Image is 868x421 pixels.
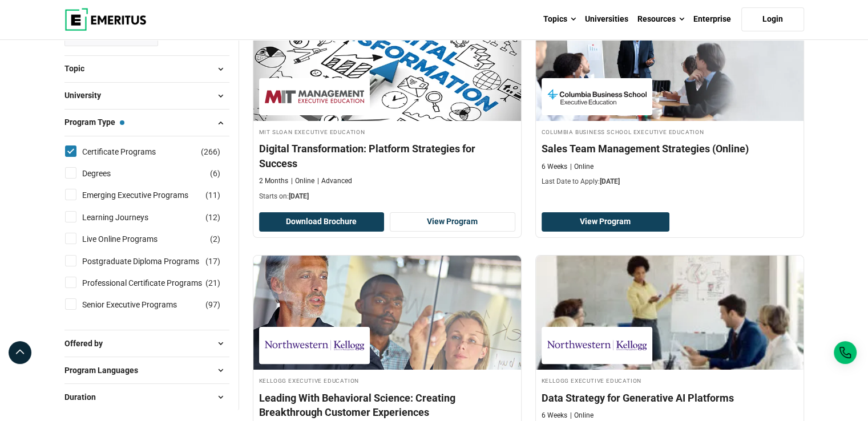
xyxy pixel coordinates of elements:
a: Postgraduate Diploma Programs [82,255,222,268]
img: Data Strategy for Generative AI Platforms | Online Data Science and Analytics Course [536,256,804,370]
p: Starts on: [259,192,515,201]
a: Learning Journeys [82,211,171,224]
a: Certificate Programs [82,145,179,158]
button: Offered by [64,335,229,352]
span: 11 [208,191,217,200]
span: 17 [208,257,217,266]
span: ( ) [205,189,220,201]
span: ( ) [205,255,220,268]
p: Advanced [317,176,352,186]
button: Topic [64,60,229,78]
p: Last Date to Apply: [542,177,798,187]
a: Senior Executive Programs [82,298,200,311]
button: Duration [64,388,229,406]
p: Online [570,411,594,420]
span: Offered by [64,337,112,350]
p: 6 Weeks [542,411,567,420]
a: Professional Certificate Programs [82,277,225,289]
button: Download Brochure [259,212,385,232]
a: View Program [542,212,670,232]
span: Duration [64,391,105,403]
img: Columbia Business School Executive Education [547,84,647,110]
span: ( ) [205,277,220,289]
h4: Data Strategy for Generative AI Platforms [542,391,798,405]
a: Emerging Executive Programs [82,189,211,201]
span: [DATE] [600,177,620,185]
a: Sales and Marketing Course by Columbia Business School Executive Education - August 21, 2025 Colu... [536,7,804,193]
span: 2 [213,234,217,244]
a: Live Online Programs [82,233,180,245]
span: ( ) [210,233,220,245]
a: Degrees [82,167,134,180]
span: 97 [208,300,217,309]
span: Program Languages [64,364,147,377]
h4: MIT Sloan Executive Education [259,127,515,136]
h4: Sales Team Management Strategies (Online) [542,141,798,156]
h4: Leading With Behavioral Science: Creating Breakthrough Customer Experiences [259,391,515,419]
h4: Kellogg Executive Education [542,375,798,385]
span: 6 [213,169,217,178]
button: Program Type [64,114,229,131]
span: University [64,89,110,102]
img: Sales Team Management Strategies (Online) | Online Sales and Marketing Course [536,7,804,121]
p: Online [291,176,314,186]
img: Digital Transformation: Platform Strategies for Success | Online Strategy and Innovation Course [253,7,521,121]
h4: Kellogg Executive Education [259,375,515,385]
h4: Digital Transformation: Platform Strategies for Success [259,141,515,170]
span: 266 [204,147,217,156]
img: MIT Sloan Executive Education [265,84,364,110]
a: View Program [390,212,515,232]
span: ( ) [205,298,220,311]
span: ( ) [210,167,220,180]
span: 12 [208,213,217,222]
img: Kellogg Executive Education [265,333,364,358]
p: 2 Months [259,176,288,186]
p: 6 Weeks [542,162,567,172]
img: Leading With Behavioral Science: Creating Breakthrough Customer Experiences | Online Sales and Ma... [253,256,521,370]
button: Program Languages [64,362,229,379]
a: Login [741,7,804,31]
p: Online [570,162,594,172]
span: Program Type [64,116,124,128]
span: ( ) [205,211,220,224]
span: ( ) [201,145,220,158]
span: [DATE] [289,192,309,200]
span: Topic [64,62,94,75]
a: Strategy and Innovation Course by MIT Sloan Executive Education - August 21, 2025 MIT Sloan Execu... [253,7,521,207]
button: University [64,87,229,104]
img: Kellogg Executive Education [547,333,647,358]
span: 21 [208,278,217,288]
h4: Columbia Business School Executive Education [542,127,798,136]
